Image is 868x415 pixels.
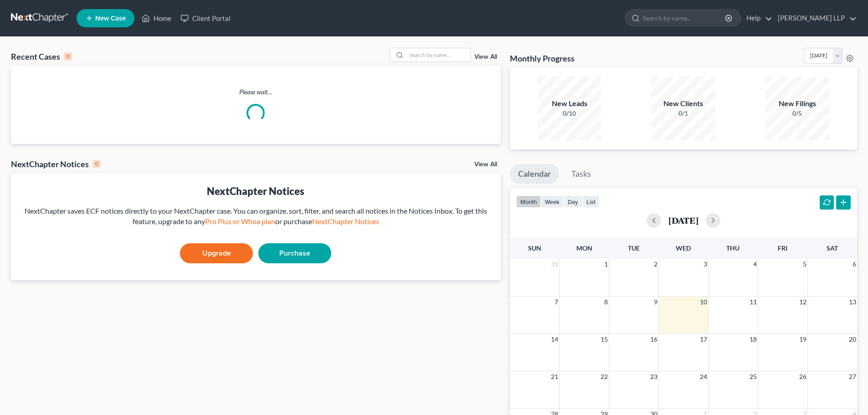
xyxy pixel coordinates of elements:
a: Pro Plus or Whoa plan [205,217,275,225]
span: 6 [852,259,857,270]
button: month [516,195,541,208]
a: [PERSON_NAME] LLP [773,10,857,26]
span: Sun [528,244,541,252]
a: Tasks [563,164,599,184]
span: Wed [676,244,691,252]
span: New Case [95,15,126,22]
div: 0 [64,52,72,61]
input: Search by name... [643,10,726,26]
h3: Monthly Progress [510,53,575,64]
div: Recent Cases [11,51,72,62]
span: 14 [550,334,559,345]
span: 18 [749,334,758,345]
span: 26 [798,371,807,382]
span: 12 [798,297,807,307]
div: NextChapter saves ECF notices directly to your NextChapter case. You can organize, sort, filter, ... [18,206,493,227]
div: 0/1 [652,109,715,118]
span: 23 [649,371,658,382]
span: Tue [628,244,640,252]
span: 17 [699,334,708,345]
span: 27 [848,371,857,382]
span: 2 [653,259,658,270]
a: Calendar [510,164,559,184]
a: Home [137,10,176,26]
span: 19 [798,334,807,345]
p: Please wait... [11,87,501,97]
span: 22 [600,371,609,382]
span: 25 [749,371,758,382]
button: list [582,195,600,208]
span: 1 [603,259,609,270]
span: 11 [749,297,758,307]
span: Fri [778,244,787,252]
a: Upgrade [180,243,253,263]
div: 0 [92,160,101,168]
a: Help [742,10,772,26]
button: day [564,195,582,208]
span: Thu [726,244,740,252]
span: 9 [653,297,658,307]
div: New Clients [652,98,715,109]
span: 16 [649,334,658,345]
a: View All [474,54,497,60]
div: New Leads [538,98,601,109]
a: View All [474,161,497,168]
span: 24 [699,371,708,382]
div: NextChapter Notices [18,184,493,198]
button: week [541,195,564,208]
span: 5 [802,259,807,270]
span: 8 [603,297,609,307]
span: 21 [550,371,559,382]
span: 3 [703,259,708,270]
span: 31 [550,259,559,270]
span: 15 [600,334,609,345]
a: Purchase [258,243,331,263]
div: 0/5 [765,109,829,118]
div: NextChapter Notices [11,159,101,169]
h2: [DATE] [668,215,699,225]
span: 13 [848,297,857,307]
div: New Filings [765,98,829,109]
span: Sat [827,244,838,252]
span: 20 [848,334,857,345]
span: 10 [699,297,708,307]
span: Mon [576,244,592,252]
input: Search by name... [406,48,470,61]
a: NextChapter Notices [312,217,379,225]
div: 0/10 [538,109,601,118]
span: 7 [554,297,559,307]
a: Client Portal [176,10,235,26]
span: 4 [752,259,758,270]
